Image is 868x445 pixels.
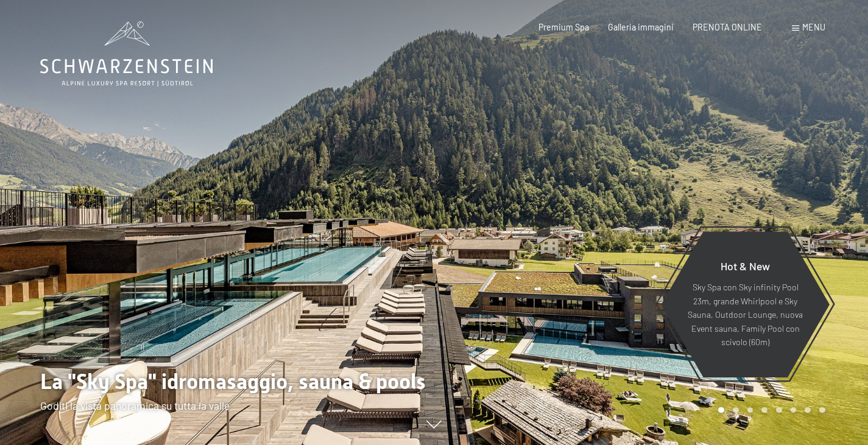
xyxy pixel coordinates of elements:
span: Menu [802,22,825,32]
a: PRENOTA ONLINE [693,22,762,32]
a: Premium Spa [538,22,589,32]
div: Carousel Page 4 [761,407,767,413]
div: Carousel Pagination [714,407,825,413]
div: Carousel Page 6 [791,407,797,413]
div: Carousel Page 5 [776,407,782,413]
a: Hot & New Sky Spa con Sky infinity Pool 23m, grande Whirlpool e Sky Sauna, Outdoor Lounge, nuova ... [660,231,830,378]
div: Carousel Page 8 [819,407,825,413]
p: Sky Spa con Sky infinity Pool 23m, grande Whirlpool e Sky Sauna, Outdoor Lounge, nuova Event saun... [687,281,803,349]
div: Carousel Page 3 [747,407,753,413]
div: Carousel Page 2 [733,407,739,413]
div: Carousel Page 1 (Current Slide) [718,407,724,413]
div: Carousel Page 7 [805,407,811,413]
a: Galleria immagini [608,22,674,32]
span: Hot & New [721,259,770,273]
